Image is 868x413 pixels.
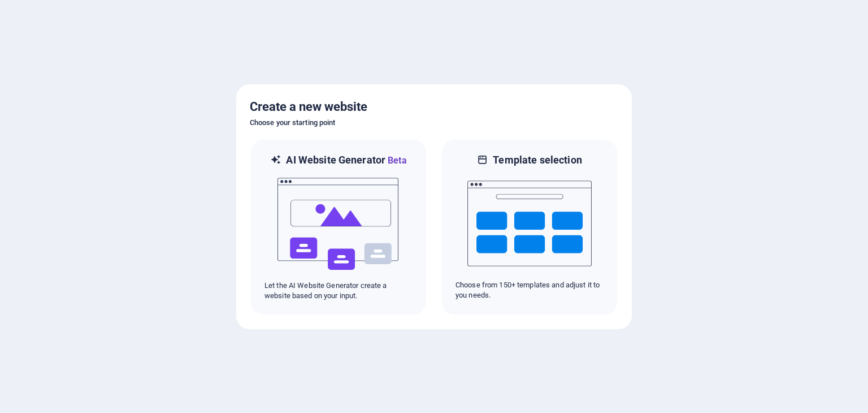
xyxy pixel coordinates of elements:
h5: Create a new website [250,98,618,116]
span: Beta [385,155,407,166]
img: ai [276,167,401,281]
p: Let the AI Website Generator create a website based on your input. [264,281,413,301]
p: Choose from 150+ templates and adjust it to you needs. [455,280,604,300]
div: Template selectionChoose from 150+ templates and adjust it to you needs. [441,139,618,316]
h6: Template selection [493,153,581,167]
h6: Choose your starting point [250,116,618,130]
h6: AI Website Generator [286,153,406,167]
div: AI Website GeneratorBetaaiLet the AI Website Generator create a website based on your input. [250,139,427,316]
